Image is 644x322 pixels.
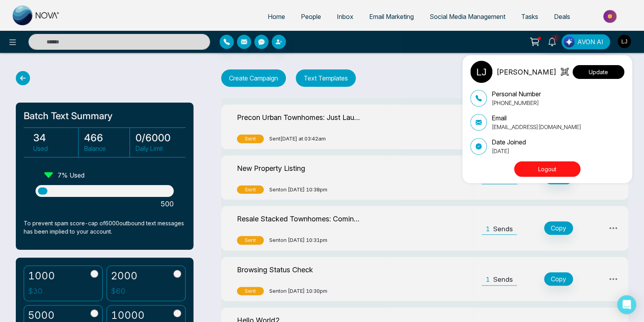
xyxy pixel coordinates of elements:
[492,89,541,99] p: Personal Number
[492,99,541,107] p: [PHONE_NUMBER]
[492,137,526,147] p: Date Joined
[573,65,624,79] button: Update
[492,113,581,123] p: Email
[617,295,636,314] div: Open Intercom Messenger
[496,67,556,77] p: [PERSON_NAME]
[514,161,580,177] button: Logout
[492,147,526,155] p: [DATE]
[492,123,581,131] p: [EMAIL_ADDRESS][DOMAIN_NAME]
